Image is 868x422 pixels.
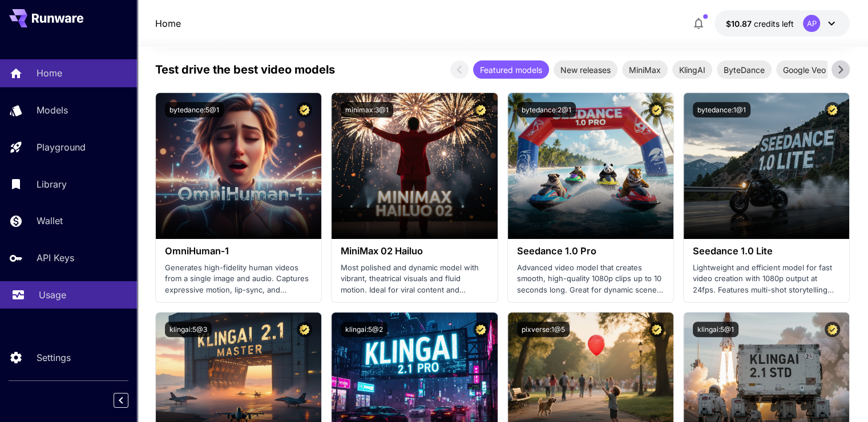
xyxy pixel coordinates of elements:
button: Certified Model – Vetted for best performance and includes a commercial license. [473,322,488,337]
button: Certified Model – Vetted for best performance and includes a commercial license. [825,322,840,337]
p: Models [37,103,68,117]
button: Certified Model – Vetted for best performance and includes a commercial license. [649,102,664,117]
span: KlingAI [672,64,712,76]
button: Certified Model – Vetted for best performance and includes a commercial license. [297,322,312,337]
div: Collapse sidebar [122,390,137,411]
p: Playground [37,140,86,154]
h3: Seedance 1.0 Pro [517,246,664,257]
span: Featured models [473,64,549,76]
div: MiniMax [622,60,668,79]
button: minimax:3@1 [341,102,393,117]
span: Google Veo [776,64,833,76]
button: Collapse sidebar [114,393,128,408]
button: Certified Model – Vetted for best performance and includes a commercial license. [649,322,664,337]
span: $10.87 [726,19,754,29]
p: Lightweight and efficient model for fast video creation with 1080p output at 24fps. Features mult... [693,262,840,296]
button: bytedance:2@1 [517,102,576,117]
span: MiniMax [622,64,668,76]
div: $10.87251 [726,18,794,30]
span: New releases [554,64,617,76]
a: Home [155,17,181,30]
img: alt [684,93,849,239]
button: Certified Model – Vetted for best performance and includes a commercial license. [825,102,840,117]
button: $10.87251AP [714,10,850,36]
button: klingai:5@2 [341,322,387,337]
button: klingai:5@3 [165,322,212,337]
button: bytedance:1@1 [693,102,750,117]
nav: breadcrumb [155,17,181,30]
div: Featured models [473,60,549,79]
img: alt [156,93,321,239]
p: Generates high-fidelity human videos from a single image and audio. Captures expressive motion, l... [165,262,312,296]
button: bytedance:5@1 [165,102,224,117]
button: pixverse:1@5 [517,322,570,337]
p: Wallet [37,214,63,228]
p: Usage [39,288,66,302]
p: Home [37,66,62,80]
div: KlingAI [672,60,712,79]
div: AP [803,15,820,32]
span: credits left [754,19,794,29]
div: New releases [554,60,617,79]
h3: OmniHuman‑1 [165,246,312,257]
img: alt [508,93,673,239]
span: ByteDance [717,64,772,76]
p: Settings [37,351,71,364]
div: ByteDance [717,60,772,79]
h3: MiniMax 02 Hailuo [341,246,488,257]
p: Library [37,177,67,191]
button: Certified Model – Vetted for best performance and includes a commercial license. [473,102,488,117]
p: Most polished and dynamic model with vibrant, theatrical visuals and fluid motion. Ideal for vira... [341,262,488,296]
div: Google Veo [776,60,833,79]
p: Advanced video model that creates smooth, high-quality 1080p clips up to 10 seconds long. Great f... [517,262,664,296]
h3: Seedance 1.0 Lite [693,246,840,257]
button: Certified Model – Vetted for best performance and includes a commercial license. [297,102,312,117]
button: klingai:5@1 [693,322,738,337]
p: Test drive the best video models [155,61,335,78]
p: API Keys [37,251,74,265]
img: alt [332,93,497,239]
